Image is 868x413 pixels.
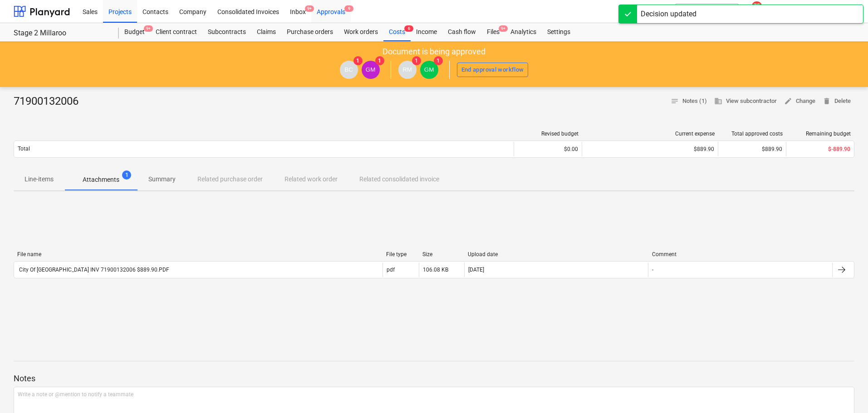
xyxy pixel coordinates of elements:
[424,66,434,73] span: GM
[586,131,715,137] div: Current expense
[468,267,484,273] div: [DATE]
[542,23,576,41] a: Settings
[461,65,524,75] div: End approval workflow
[780,94,819,108] button: Change
[305,5,314,12] span: 9+
[398,61,417,79] div: Rowan MacDonald
[667,94,711,108] button: Notes (1)
[404,25,413,32] span: 6
[150,23,202,41] a: Client contract
[481,23,505,41] a: Files9+
[148,175,176,184] p: Summary
[499,25,508,32] span: 9+
[784,96,815,107] span: Change
[386,251,415,258] div: File type
[17,251,379,258] div: File name
[362,61,380,79] div: Geoff Morley
[671,96,707,107] span: Notes (1)
[442,23,481,41] a: Cash flow
[14,29,108,38] div: Stage 2 Millaroo
[340,61,358,79] div: Billy Campbell
[718,142,786,156] div: $889.90
[338,23,383,41] a: Work orders
[281,23,338,41] a: Purchase orders
[144,25,153,32] span: 9+
[514,142,582,156] div: $0.00
[344,5,353,12] span: 9
[711,94,780,108] button: View subcontractor
[714,97,722,105] span: business
[14,373,854,384] p: Notes
[375,56,384,65] span: 1
[383,23,411,41] a: Costs6
[722,131,783,137] div: Total approved costs
[344,66,353,73] span: BC
[823,96,851,107] span: Delete
[481,23,505,41] div: Files
[14,94,86,109] div: 71900132006
[828,146,850,152] span: $-889.90
[819,94,854,108] button: Delete
[353,56,363,65] span: 1
[18,267,169,273] div: City Of [GEOGRAPHIC_DATA] INV 71900132006 $889.90.PDF
[411,23,442,41] a: Income
[251,23,281,41] a: Claims
[383,23,411,41] div: Costs
[412,56,421,65] span: 1
[671,97,679,105] span: notes
[387,267,395,273] div: pdf
[434,56,443,65] span: 1
[420,61,438,79] div: Geoff Morley
[366,66,375,73] span: GM
[18,145,30,153] p: Total
[119,23,150,41] a: Budget9+
[457,63,529,77] button: End approval workflow
[468,251,645,258] div: Upload date
[25,175,54,184] p: Line-items
[790,131,851,137] div: Remaining budget
[402,66,412,73] span: RM
[823,97,831,105] span: delete
[202,23,251,41] a: Subcontracts
[784,97,792,105] span: edit
[422,251,461,258] div: Size
[641,9,696,19] div: Decision updated
[652,251,829,258] div: Comment
[505,23,542,41] a: Analytics
[83,175,119,185] p: Attachments
[383,46,485,57] p: Document is being approved
[823,369,868,413] iframe: Chat Widget
[714,96,777,107] span: View subcontractor
[119,23,150,41] div: Budget
[518,131,579,137] div: Revised budget
[122,170,131,180] span: 1
[586,146,714,152] div: $889.90
[652,267,653,273] div: -
[423,267,448,273] div: 106.08 KB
